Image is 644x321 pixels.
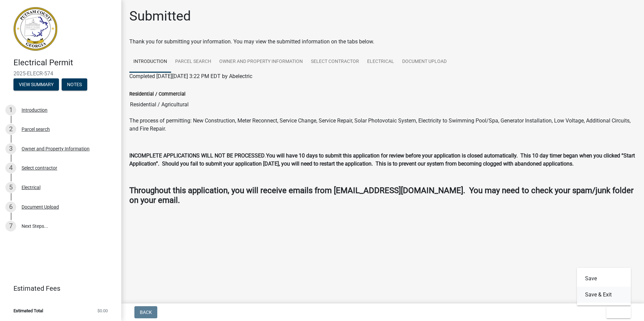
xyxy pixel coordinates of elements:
div: Document Upload [22,205,59,209]
button: Save [577,271,631,287]
a: Electrical [363,51,398,73]
button: Back [134,306,157,318]
a: Parcel search [171,51,215,73]
div: 7 [5,221,16,231]
div: Thank you for submitting your information. You may view the submitted information on the tabs below. [129,38,636,46]
label: Residential / Commercial [129,92,186,97]
button: Exit [606,306,631,318]
img: Putnam County, Georgia [13,7,57,51]
span: Back [140,310,152,315]
h1: Submitted [129,8,191,24]
span: Completed [DATE][DATE] 3:22 PM EDT by Abelectric [129,73,252,79]
div: 5 [5,182,16,193]
span: Exit [612,310,621,315]
div: Electrical [22,185,40,190]
div: Parcel search [22,127,50,132]
div: 6 [5,202,16,212]
button: Notes [62,78,87,91]
div: 4 [5,163,16,173]
button: View Summary [13,78,59,91]
wm-modal-confirm: Summary [13,82,59,87]
div: 1 [5,105,16,115]
a: Owner and Property Information [215,51,307,73]
a: Introduction [129,51,171,73]
button: Save & Exit [577,287,631,303]
span: 2025-ELECR-574 [13,70,108,77]
a: Select contractor [307,51,363,73]
a: Document Upload [398,51,451,73]
div: Introduction [22,108,47,112]
strong: INCOMPLETE APPLICATIONS WILL NOT BE PROCESSED [129,152,265,159]
div: Exit [577,268,631,306]
p: The process of permitting: New Construction, Meter Reconnect, Service Change, Service Repair, Sol... [129,117,636,133]
h4: Electrical Permit [13,58,116,68]
div: 3 [5,143,16,154]
strong: Throughout this application, you will receive emails from [EMAIL_ADDRESS][DOMAIN_NAME]. You may n... [129,186,634,205]
span: Estimated Total [13,309,43,313]
wm-modal-confirm: Notes [62,82,87,87]
strong: You will have 10 days to submit this application for review before your application is closed aut... [129,152,635,167]
a: Estimated Fees [5,282,110,295]
p: . [129,152,636,168]
div: 2 [5,124,16,135]
div: Select contractor [22,166,57,170]
span: $0.00 [97,309,108,313]
div: Owner and Property Information [22,146,90,151]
